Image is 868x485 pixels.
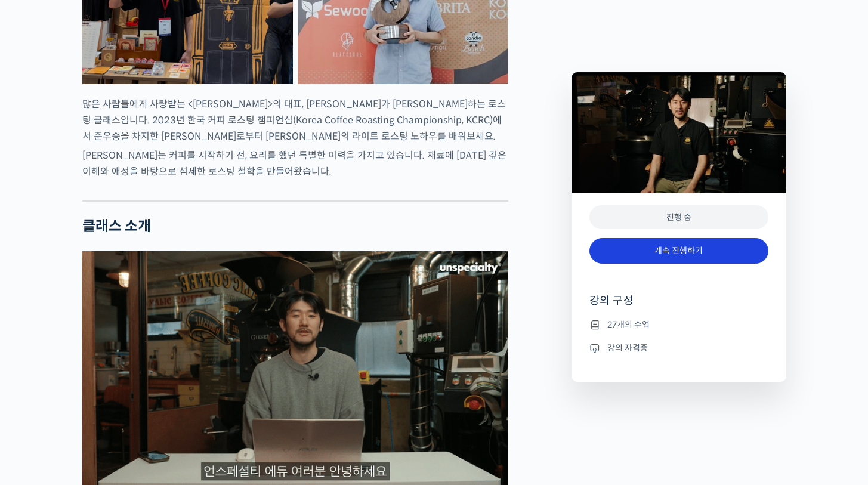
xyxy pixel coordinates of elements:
[4,378,79,408] a: 홈
[589,238,768,264] a: 계속 진행하기
[589,317,768,332] li: 27개의 수업
[109,397,123,406] span: 대화
[82,96,508,144] p: 많은 사람들에게 사랑받는 <[PERSON_NAME]>의 대표, [PERSON_NAME]가 [PERSON_NAME]하는 로스팅 클래스입니다. 2023년 한국 커피 로스팅 챔피언...
[589,341,768,355] li: 강의 자격증
[589,205,768,230] div: 진행 중
[184,396,199,406] span: 설정
[589,294,768,317] h4: 강의 구성
[79,378,154,408] a: 대화
[38,396,45,406] span: 홈
[82,147,508,180] p: [PERSON_NAME]는 커피를 시작하기 전, 요리를 했던 특별한 이력을 가지고 있습니다. 재료에 [DATE] 깊은 이해와 애정을 바탕으로 섬세한 로스팅 철학을 만들어왔습니다.
[82,218,508,235] h2: 클래스 소개
[154,378,229,408] a: 설정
